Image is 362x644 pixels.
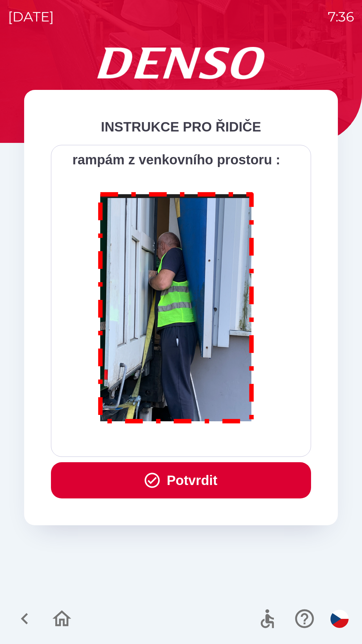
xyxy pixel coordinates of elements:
[328,7,354,27] p: 7:36
[90,183,262,430] img: M8MNayrTL6gAAAABJRU5ErkJggg==
[330,610,349,628] img: cs flag
[51,462,311,498] button: Potvrdit
[8,7,54,27] p: [DATE]
[51,117,311,137] div: INSTRUKCE PRO ŘIDIČE
[24,47,338,79] img: Logo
